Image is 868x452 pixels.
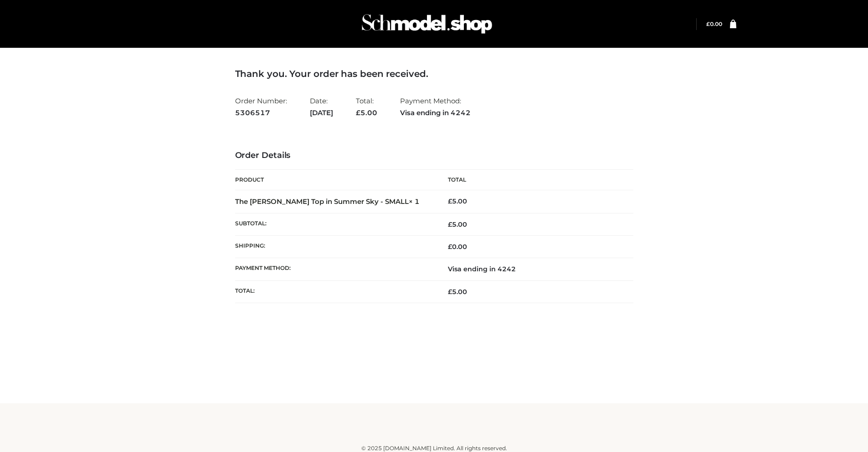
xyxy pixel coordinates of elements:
[434,258,633,280] td: Visa ending in 4242
[448,288,467,296] span: 5.00
[356,93,377,121] li: Total:
[235,236,434,258] th: Shipping:
[434,170,633,190] th: Total
[448,197,452,205] span: £
[706,20,722,27] a: £0.00
[235,93,287,121] li: Order Number:
[409,197,420,206] strong: × 1
[235,197,420,206] strong: The [PERSON_NAME] Top in Summer Sky - SMALL
[448,220,467,229] span: 5.00
[235,151,633,161] h3: Order Details
[310,107,333,119] strong: [DATE]
[235,258,434,280] th: Payment method:
[235,280,434,303] th: Total:
[356,108,360,117] span: £
[706,20,722,27] bdi: 0.00
[356,108,377,117] span: 5.00
[235,170,434,190] th: Product
[448,197,467,205] bdi: 5.00
[310,93,333,121] li: Date:
[706,20,710,27] span: £
[448,220,452,229] span: £
[235,213,434,235] th: Subtotal:
[448,243,467,251] bdi: 0.00
[235,107,287,119] strong: 5306517
[359,6,495,42] img: Schmodel Admin 964
[235,68,633,79] h3: Thank you. Your order has been received.
[448,288,452,296] span: £
[400,93,471,121] li: Payment Method:
[400,107,471,119] strong: Visa ending in 4242
[448,243,452,251] span: £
